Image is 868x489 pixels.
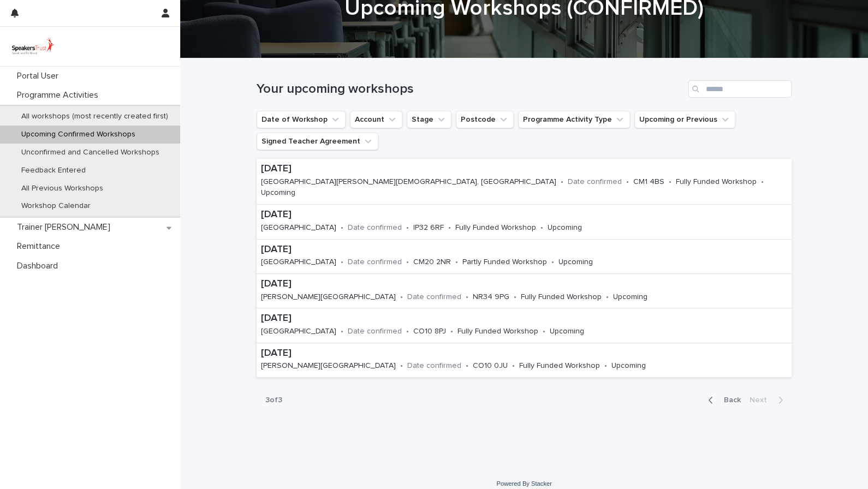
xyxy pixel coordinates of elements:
p: Programme Activities [13,90,107,100]
p: Fully Funded Workshop [455,223,536,232]
p: • [669,177,671,187]
p: Date confirmed [568,177,622,187]
p: IP32 6RF [413,223,444,232]
p: Upcoming [550,327,584,336]
p: Upcoming [548,223,582,232]
button: Account [350,111,402,128]
p: Upcoming [613,293,647,302]
p: • [406,258,409,267]
p: • [400,361,403,371]
p: 3 of 3 [257,387,291,414]
p: NR34 9PG [473,293,509,302]
p: Date confirmed [407,361,461,371]
p: Upcoming [558,258,593,267]
p: [GEOGRAPHIC_DATA] [261,223,336,232]
p: Fully Funded Workshop [521,293,602,302]
p: • [455,258,458,267]
p: CO10 8PJ [413,327,446,336]
p: Remittance [13,241,69,252]
button: Date of Workshop [257,111,346,128]
p: • [341,258,343,267]
p: All workshops (most recently created first) [13,112,177,121]
p: • [604,361,607,371]
p: • [606,293,609,302]
img: UVamC7uQTJC0k9vuxGLS [9,35,57,57]
p: • [341,223,343,232]
p: CM1 4BS [633,177,664,187]
p: Date confirmed [407,293,461,302]
a: Powered By Stacker [496,480,551,487]
p: • [626,177,629,187]
button: Programme Activity Type [518,111,630,128]
span: Next [750,396,774,404]
p: • [448,223,451,232]
p: All Previous Workshops [13,184,112,193]
a: [DATE][PERSON_NAME][GEOGRAPHIC_DATA]•Date confirmed•CO10 0JU•Fully Funded Workshop•Upcoming [257,343,792,378]
span: Back [717,396,741,404]
p: Fully Funded Workshop [519,361,600,371]
p: [GEOGRAPHIC_DATA] [261,327,336,336]
button: Stage [407,111,451,128]
p: • [761,177,764,187]
p: [PERSON_NAME][GEOGRAPHIC_DATA] [261,293,396,302]
p: [DATE] [261,244,623,256]
p: Feedback Entered [13,166,94,175]
p: Date confirmed [348,223,402,232]
p: CM20 2NR [413,258,451,267]
button: Upcoming or Previous [634,111,735,128]
p: Portal User [13,71,67,81]
a: [DATE][GEOGRAPHIC_DATA]•Date confirmed•CM20 2NR•Partly Funded Workshop•Upcoming [257,240,792,274]
p: • [561,177,563,187]
p: [DATE] [261,278,678,290]
p: Upcoming [611,361,646,371]
a: [DATE][GEOGRAPHIC_DATA]•Date confirmed•IP32 6RF•Fully Funded Workshop•Upcoming [257,205,792,239]
p: Partly Funded Workshop [462,258,547,267]
p: • [466,293,468,302]
p: Upcoming [261,188,295,198]
button: Signed Teacher Agreement [257,133,378,150]
button: Next [745,395,792,405]
p: • [450,327,453,336]
p: • [514,293,516,302]
p: Upcoming Confirmed Workshops [13,130,144,139]
p: [DATE] [261,163,787,175]
p: • [551,258,554,267]
h1: Your upcoming workshops [257,81,683,97]
p: [DATE] [261,209,613,221]
p: CO10 0JU [473,361,508,371]
p: • [400,293,403,302]
a: [DATE][PERSON_NAME][GEOGRAPHIC_DATA]•Date confirmed•NR34 9PG•Fully Funded Workshop•Upcoming [257,274,792,308]
button: Back [699,395,745,405]
a: [DATE][GEOGRAPHIC_DATA][PERSON_NAME][DEMOGRAPHIC_DATA], [GEOGRAPHIC_DATA]•Date confirmed•CM1 4BS•... [257,159,792,205]
p: Fully Funded Workshop [676,177,757,187]
p: [GEOGRAPHIC_DATA] [261,258,336,267]
p: Trainer [PERSON_NAME] [13,222,119,232]
p: • [512,361,515,371]
p: Date confirmed [348,327,402,336]
p: Date confirmed [348,258,402,267]
p: [DATE] [261,313,615,325]
p: [DATE] [261,348,676,360]
p: [PERSON_NAME][GEOGRAPHIC_DATA] [261,361,396,371]
p: Fully Funded Workshop [457,327,538,336]
a: [DATE][GEOGRAPHIC_DATA]•Date confirmed•CO10 8PJ•Fully Funded Workshop•Upcoming [257,308,792,343]
p: • [543,327,545,336]
p: • [341,327,343,336]
p: • [406,223,409,232]
p: Unconfirmed and Cancelled Workshops [13,148,168,157]
p: [GEOGRAPHIC_DATA][PERSON_NAME][DEMOGRAPHIC_DATA], [GEOGRAPHIC_DATA] [261,177,556,187]
p: • [406,327,409,336]
input: Search [688,80,792,98]
p: Workshop Calendar [13,201,99,211]
p: Dashboard [13,261,67,271]
p: • [466,361,468,371]
p: • [540,223,543,232]
button: Postcode [456,111,514,128]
